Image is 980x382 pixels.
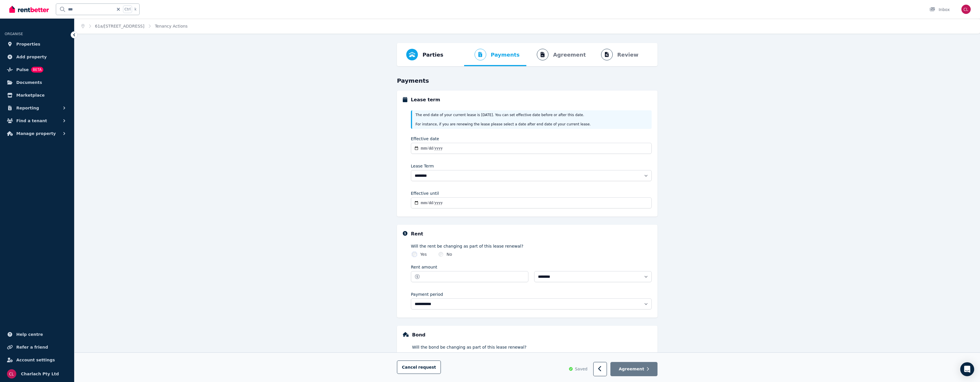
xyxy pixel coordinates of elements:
[5,77,70,88] a: Documents
[16,92,44,99] span: Marketplace
[16,66,29,73] span: Pulse
[411,291,443,297] label: Payment period
[134,7,136,12] span: k
[16,41,40,48] span: Properties
[423,51,443,59] span: Parties
[7,369,16,379] img: Charlach Pty Ltd
[16,130,56,137] span: Manage property
[16,79,42,86] span: Documents
[411,136,439,142] label: Effective date
[411,163,434,169] label: Lease Term
[5,89,70,101] a: Marketplace
[397,43,658,66] nav: Progress
[397,77,658,85] h3: Payments
[5,115,70,127] button: Find a tenant
[74,19,195,34] nav: Breadcrumb
[610,362,658,376] button: Agreement
[16,331,43,338] span: Help centre
[411,190,439,196] label: Effective until
[123,6,132,13] span: Ctrl
[16,344,48,351] span: Refer a friend
[5,128,70,139] button: Manage property
[411,264,437,270] label: Rent amount
[411,243,652,249] label: Will the rent be changing as part of this lease renewal?
[155,23,188,29] span: Tenancy Actions
[575,366,587,372] span: Saved
[16,53,47,60] span: Add property
[411,230,423,237] h5: Rent
[95,24,145,28] a: 61a/[STREET_ADDRESS]
[5,102,70,114] button: Reporting
[420,251,427,257] label: Yes
[397,361,441,374] button: Cancelrequest
[412,344,652,350] label: Will the bond be changing as part of this lease renewal?
[411,110,652,129] div: The end date of your current lease is [DATE] . You can set effective date before or after this da...
[5,341,70,353] a: Refer a friend
[402,365,436,370] span: Cancel
[5,51,70,63] a: Add property
[21,370,59,377] span: Charlach Pty Ltd
[619,366,644,372] span: Agreement
[5,329,70,340] a: Help centre
[5,32,23,36] span: ORGANISE
[9,5,49,14] img: RentBetter
[929,7,950,12] div: Inbox
[412,331,425,338] h5: Bond
[447,251,452,257] label: No
[5,64,70,75] a: PulseBETA
[5,38,70,50] a: Properties
[491,51,520,59] span: Payments
[16,356,55,363] span: Account settings
[5,354,70,366] a: Account settings
[418,365,436,370] span: request
[411,96,440,103] h5: Lease term
[16,104,39,111] span: Reporting
[402,43,448,66] button: Parties
[464,43,524,66] button: Payments
[961,5,971,14] img: Charlach Pty Ltd
[31,67,43,73] span: BETA
[16,117,47,124] span: Find a tenant
[960,362,974,376] div: Open Intercom Messenger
